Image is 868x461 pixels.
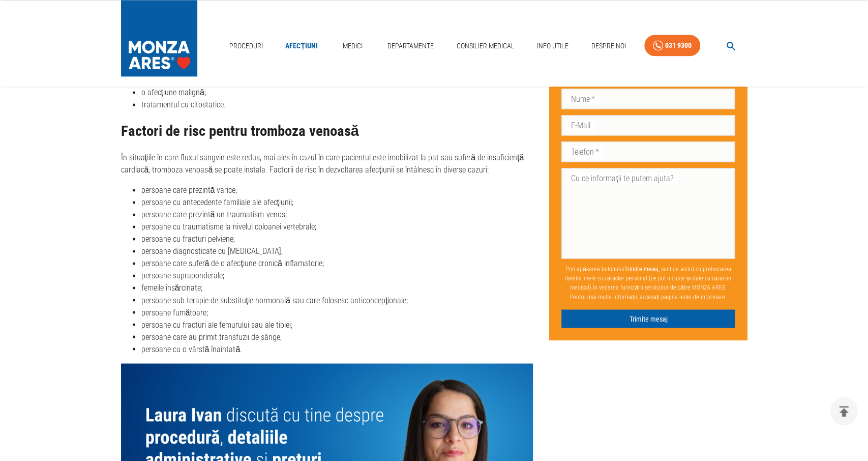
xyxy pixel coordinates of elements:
[336,36,369,56] a: Medici
[533,36,573,56] a: Info Utile
[141,184,533,196] li: persoane care prezintă varice;
[141,245,533,257] li: persoane diagnosticate cu [MEDICAL_DATA];
[141,331,533,343] li: persoane care au primit transfuzii de sânge;
[141,306,533,319] li: persoane fumătoare;
[561,309,735,328] button: Trimite mesaj
[141,294,533,306] li: persoane sub terapie de substituție hormonală sau care folosesc anticoncepționale;
[141,257,533,270] li: persoane care suferă de o afecțiune cronică inflamatorie;
[141,87,533,99] li: o afecțiune malignă;
[225,36,267,56] a: Proceduri
[141,221,533,233] li: persoane cu traumatisme la nivelul coloanei vertebrale;
[141,343,533,355] li: persoane cu o vârstă înaintată.
[141,209,533,221] li: persoane care prezintă un traumatism venos;
[141,319,533,331] li: persoane cu fracturi ale femurului sau ale tibiei;
[452,36,518,56] a: Consilier Medical
[561,261,735,305] p: Prin apăsarea butonului , sunt de acord cu prelucrarea datelor mele cu caracter personal (ce pot ...
[141,99,533,111] li: tratamentul cu citostatice.
[141,196,533,209] li: persoane cu antecedente familiale ale afecțiunii;
[121,152,533,176] p: În situațiile în care fluxul sangvin este redus, mai ales în cazul în care pacientul este imobili...
[644,35,700,56] a: 031 9300
[141,282,533,294] li: femeile însărcinate;
[624,266,659,273] b: Trimite mesaj
[830,397,858,425] button: delete
[587,36,630,56] a: Despre Noi
[141,270,533,282] li: persoane supraponderale;
[383,36,438,56] a: Departamente
[141,233,533,245] li: persoane cu fracturi pelviene;
[121,123,533,139] h2: Factori de risc pentru tromboza venoasă
[281,36,322,56] a: Afecțiuni
[665,39,692,52] div: 031 9300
